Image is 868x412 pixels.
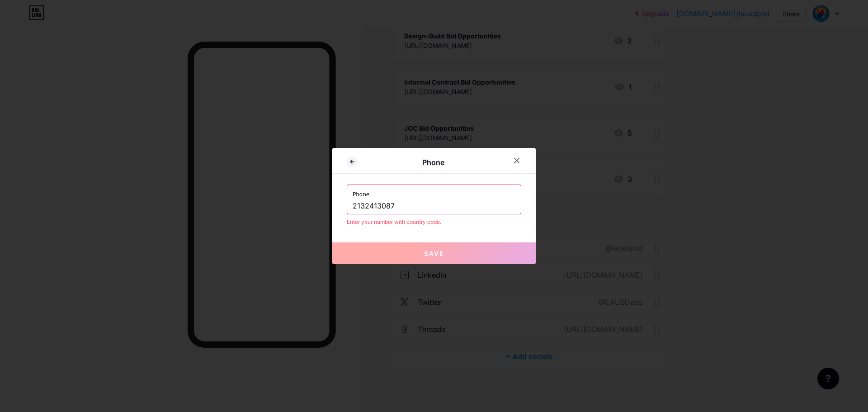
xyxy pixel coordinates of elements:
[353,185,515,199] label: Phone
[424,250,444,257] span: Save
[347,218,521,226] div: Enter your number with country code.
[358,157,509,168] div: Phone
[353,199,515,214] input: +00000000000
[332,242,536,264] button: Save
